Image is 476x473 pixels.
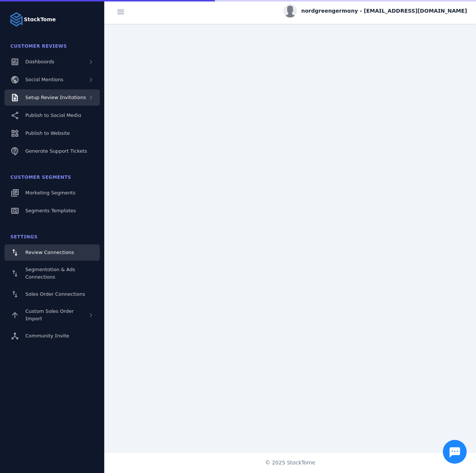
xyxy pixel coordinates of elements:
[4,143,100,159] a: Generate Support Tickets
[25,130,70,136] span: Publish to Website
[25,95,86,100] span: Setup Review Invitations
[25,250,74,255] span: Review Connections
[25,148,87,154] span: Generate Support Tickets
[301,7,467,15] span: nordgreengermany - [EMAIL_ADDRESS][DOMAIN_NAME]
[25,190,75,196] span: Marketing Segments
[265,459,315,467] span: © 2025 StackTome
[24,16,56,23] strong: StackTome
[25,267,75,280] span: Segmentation & Ads Connections
[25,59,54,64] span: Dashboards
[4,286,100,302] a: Sales Order Connections
[4,262,100,285] a: Segmentation & Ads Connections
[283,4,297,18] img: profile.jpg
[4,125,100,142] a: Publish to Website
[25,77,63,82] span: Social Mentions
[25,291,85,297] span: Sales Order Connections
[4,185,100,201] a: Marketing Segments
[10,234,38,239] span: Settings
[4,244,100,261] a: Review Connections
[283,4,467,18] button: nordgreengermany - [EMAIL_ADDRESS][DOMAIN_NAME]
[9,12,24,27] img: Logo image
[10,175,71,180] span: Customer Segments
[25,208,76,213] span: Segments Templates
[4,107,100,124] a: Publish to Social Media
[10,44,67,49] span: Customer Reviews
[25,308,74,321] span: Custom Sales Order Import
[25,333,69,339] span: Community Invite
[4,203,100,219] a: Segments Templates
[25,112,81,118] span: Publish to Social Media
[4,328,100,344] a: Community Invite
